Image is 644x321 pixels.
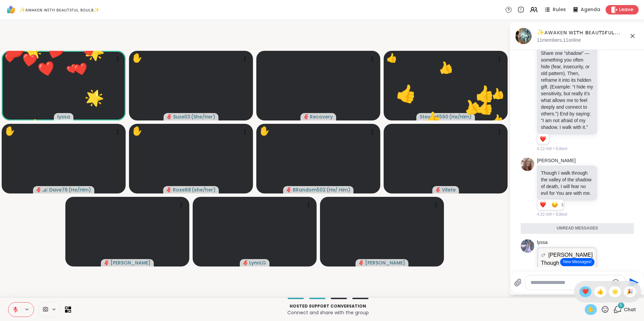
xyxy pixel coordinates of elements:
[167,187,171,192] span: audio-muted
[386,51,397,65] div: 👍
[293,186,326,193] span: BRandom502
[625,275,641,290] button: Send
[612,288,618,296] span: 🌟
[417,104,448,136] button: 👍
[521,223,634,234] div: Unread messages
[561,202,564,208] span: 3
[78,41,101,63] button: ❤️
[612,279,620,287] button: Emoji picker
[537,146,552,152] span: 4:22 AM
[68,186,91,193] span: ( He/Him )
[553,146,554,152] span: •
[365,259,405,266] span: [PERSON_NAME]
[556,211,567,217] span: Edited
[449,113,472,120] span: ( He/Him )
[430,52,461,83] button: 👍
[452,87,491,126] button: 👍
[30,52,63,85] button: ❤️
[167,114,172,119] span: audio-muted
[326,186,350,193] span: ( He/ Him )
[597,288,604,296] span: 👍
[619,6,633,13] span: Leave
[537,239,548,246] a: lyssa
[537,28,639,37] div: ✨ᴀᴡᴀᴋᴇɴ ᴡɪᴛʜ ʙᴇᴀᴜᴛɪғᴜʟ sᴏᴜʟs✨, [DATE]
[36,187,41,192] span: audio-muted
[132,124,142,138] div: ✋
[387,75,426,113] button: 👍
[110,259,151,266] span: [PERSON_NAME]
[548,251,593,259] span: [PERSON_NAME]
[75,303,581,309] p: Hosted support conversation
[582,288,589,296] span: ❤️
[173,113,190,120] span: Suze03
[436,187,441,192] span: audio-muted
[67,55,95,83] button: ❤️
[537,200,561,210] div: Reaction list
[104,260,109,265] span: audio-muted
[191,113,215,120] span: ( She/Her )
[15,46,44,75] button: ❤️
[556,146,567,152] span: Edited
[560,258,594,266] button: New Messages!
[553,211,554,217] span: •
[304,114,309,119] span: audio-muted
[74,77,115,117] button: 🌟
[75,309,581,316] p: Connect and share with the group
[515,28,532,44] img: ✨ᴀᴡᴀᴋᴇɴ ᴡɪᴛʜ ʙᴇᴀᴜᴛɪғᴜʟ sᴏᴜʟs✨, Sep 06
[551,202,558,208] button: Reactions: sad
[192,186,216,193] span: ( she/her )
[624,306,636,313] span: Chat
[173,186,191,193] span: Rose68
[521,239,534,253] img: https://sharewell-space-live.sfo3.digitaloceanspaces.com/user-generated/666f9ab0-b952-44c3-ad34-f...
[310,113,333,120] span: Recovery
[4,124,15,138] div: ✋
[38,35,72,69] button: ❤️
[537,211,552,217] span: 4:32 AM
[541,36,593,131] p: “Shadow Whisper” Pair up or reflect in writing. Share one “shadow” — something you often hide (fe...
[243,260,248,265] span: audio-muted
[259,124,270,138] div: ✋
[541,170,593,197] p: Though I walk through the valley of the shadow of death, I will fear no evil for You are with me.
[539,202,546,208] button: Reactions: love
[587,306,594,314] span: ✋
[49,186,68,193] span: Dave76
[521,157,534,171] img: https://sharewell-space-live.sfo3.digitaloceanspaces.com/user-generated/12025a04-e023-4d79-ba6e-0...
[359,260,364,265] span: audio-muted
[530,279,609,286] textarea: Type your message
[539,136,546,142] button: Reactions: love
[553,6,566,13] span: Rules
[541,259,593,283] p: Though I walk through the valley of the shadow of death, I will fear no evil for You are with me.
[581,6,600,13] span: Agenda
[57,113,70,120] span: lyssa
[20,6,99,13] span: ✨ᴀᴡᴀᴋᴇɴ ᴡɪᴛʜ ʙᴇᴀᴜᴛɪғᴜʟ sᴏᴜʟs✨
[620,302,622,308] span: 5
[5,4,17,15] img: ShareWell Logomark
[442,186,456,193] span: Vilete
[537,157,576,164] a: [PERSON_NAME]
[132,51,142,65] div: ✋
[287,187,291,192] span: audio-muted
[537,37,581,44] p: 11 members, 11 online
[249,259,266,266] span: LynnLG
[626,288,633,296] span: 🎉
[537,134,549,144] div: Reaction list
